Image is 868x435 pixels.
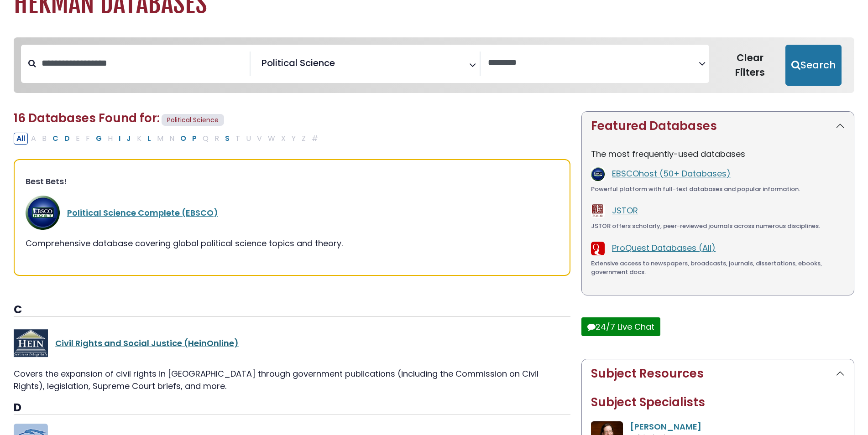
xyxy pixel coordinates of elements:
[93,133,105,145] button: Filter Results G
[591,185,845,194] div: Powerful platform with full-text databases and popular information.
[630,421,701,432] a: [PERSON_NAME]
[14,110,160,126] span: 16 Databases Found for:
[14,401,570,415] h3: D
[26,237,559,249] div: Comprehensive database covering global political science topics and theory.
[582,112,854,140] button: Featured Databases
[612,242,716,254] a: ProQuest Databases (All)
[488,58,699,68] textarea: Search
[591,259,845,277] div: Extensive access to newspapers, broadcasts, journals, dissertations, ebooks, government docs.
[612,168,731,179] a: EBSCOhost (50+ Databases)
[124,133,134,145] button: Filter Results J
[261,56,335,70] span: Political Science
[145,133,154,145] button: Filter Results L
[14,303,570,317] h3: C
[14,133,28,145] button: All
[14,37,854,93] nav: Search filters
[36,56,250,71] input: Search database by title or keyword
[715,45,785,86] button: Clear Filters
[62,133,73,145] button: Filter Results D
[582,359,854,388] button: Subject Resources
[14,368,570,392] p: Covers the expansion of civil rights in [GEOGRAPHIC_DATA] through government publications (includ...
[591,148,845,160] p: The most frequently-used databases
[14,132,322,144] div: Alpha-list to filter by first letter of database name
[50,133,61,145] button: Filter Results C
[178,133,189,145] button: Filter Results O
[26,176,559,186] h3: Best Bets!
[189,133,199,145] button: Filter Results P
[612,205,638,216] a: JSTOR
[162,114,224,126] span: Political Science
[591,222,845,231] div: JSTOR offers scholarly, peer-reviewed journals across numerous disciplines.
[581,317,660,336] button: 24/7 Live Chat
[116,133,123,145] button: Filter Results I
[258,56,335,70] li: Political Science
[222,133,232,145] button: Filter Results S
[591,395,845,409] h2: Subject Specialists
[55,337,239,349] a: Civil Rights and Social Justice (HeinOnline)
[67,207,218,218] a: Political Science Complete (EBSCO)
[337,61,343,71] textarea: Search
[785,45,842,86] button: Submit for Search Results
